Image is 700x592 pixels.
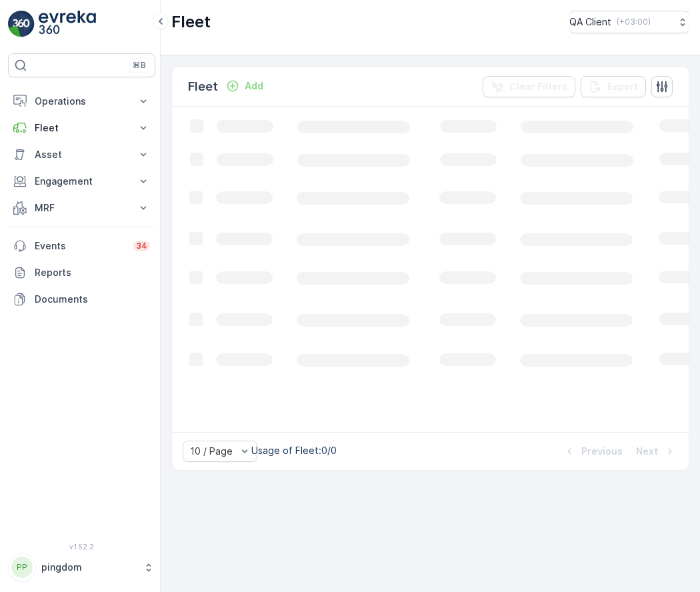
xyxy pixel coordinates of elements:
[509,80,567,93] p: Clear Filters
[8,195,155,221] button: MRF
[636,445,658,458] p: Next
[35,175,129,188] p: Engagement
[39,11,96,37] img: logo_light-DOdMpM7g.png
[569,11,689,33] button: QA Client(+03:00)
[221,78,269,94] button: Add
[171,11,211,33] p: Fleet
[581,445,623,458] p: Previous
[8,233,155,259] a: Events34
[35,293,150,306] p: Documents
[561,443,624,459] button: Previous
[483,76,575,97] button: Clear Filters
[35,121,129,135] p: Fleet
[8,88,155,115] button: Operations
[8,168,155,195] button: Engagement
[607,80,638,93] p: Export
[617,17,651,27] p: ( +03:00 )
[8,286,155,313] a: Documents
[8,553,155,581] button: PPpingdom
[136,241,147,251] p: 34
[8,141,155,168] button: Asset
[188,77,218,96] p: Fleet
[569,15,611,29] p: QA Client
[35,95,129,108] p: Operations
[8,543,155,551] span: v 1.52.2
[35,201,129,215] p: MRF
[133,60,146,71] p: ⌘B
[35,239,125,253] p: Events
[8,259,155,286] a: Reports
[35,148,129,161] p: Asset
[8,11,35,37] img: logo
[11,557,33,578] div: PP
[41,561,137,574] p: pingdom
[245,79,263,93] p: Add
[8,115,155,141] button: Fleet
[35,266,150,279] p: Reports
[635,443,678,459] button: Next
[581,76,646,97] button: Export
[251,444,337,457] p: Usage of Fleet : 0/0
